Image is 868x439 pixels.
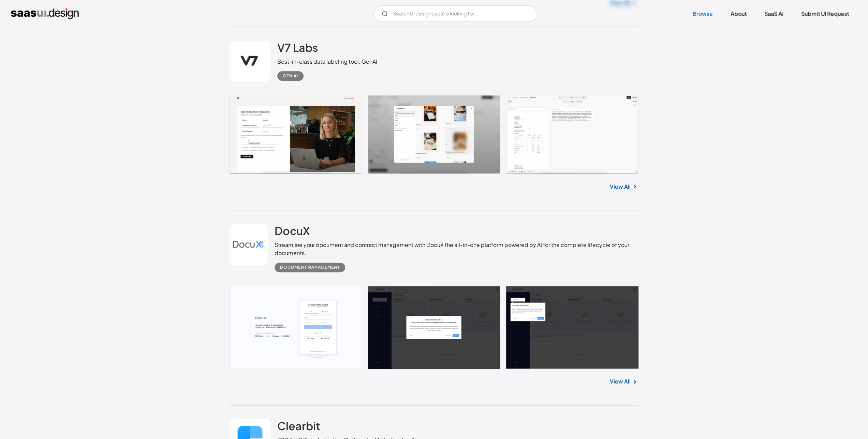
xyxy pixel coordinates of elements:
a: Clearbit [277,419,320,436]
a: V7 Labs [277,41,318,58]
a: SaaS Ai [756,6,792,21]
div: Streamline your document and contract management with DocuX the all-in-one platform powered by AI... [275,241,638,257]
a: View All [610,377,631,386]
a: Submit UI Request [793,6,857,21]
h2: V7 Labs [277,41,318,54]
input: Search UI designs you're looking for... [373,5,537,22]
h2: Clearbit [277,419,320,433]
a: DocuX [275,224,310,241]
a: About [722,6,755,21]
div: Best-in-class data labeling tool. GenAI [277,58,377,66]
a: home [11,8,79,19]
a: Browse [685,6,721,21]
div: Gen AI [283,72,298,80]
form: Email Form [373,5,537,22]
a: View All [610,183,631,191]
div: Document Management [280,263,340,271]
h2: DocuX [275,224,310,237]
